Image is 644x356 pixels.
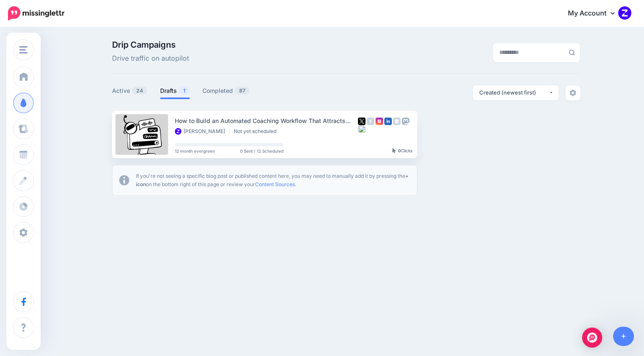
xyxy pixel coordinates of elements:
span: Drip Campaigns [112,41,189,49]
div: How to Build an Automated Coaching Workflow That Attracts High-Ticket Clients [175,116,358,125]
span: 87 [235,87,250,95]
button: Created (newest first) [473,85,559,100]
div: Clicks [392,149,412,154]
img: info-circle-grey.png [119,175,129,185]
p: If you're not seeing a specific blog post or published content here, you may need to manually add... [136,172,410,189]
span: 24 [132,87,147,95]
img: twitter-square.png [358,118,365,125]
img: search-grey-6.png [569,49,575,56]
li: Not yet scheduled [234,128,281,135]
img: Missinglettr [8,6,64,20]
img: mastodon-grey-square.png [402,118,409,125]
b: + icon [136,173,409,187]
img: google_business-grey-square.png [393,118,401,125]
img: bluesky-grey-square.png [358,125,365,133]
img: pointer-grey-darker.png [392,148,396,153]
img: instagram-square.png [376,118,383,125]
span: 0 Sent / 12 Scheduled [240,149,284,153]
div: Created (newest first) [479,89,549,97]
a: My Account [560,3,631,24]
img: facebook-grey-square.png [367,118,374,125]
li: [PERSON_NAME] [175,128,230,135]
a: Completed87 [202,86,250,96]
a: Content Sources [255,181,295,187]
img: linkedin-square.png [384,118,392,125]
img: menu.png [19,46,28,54]
span: 1 [179,87,189,95]
div: Open Intercom Messenger [582,328,602,348]
b: 0 [398,148,401,153]
span: Drive traffic on autopilot [112,53,189,64]
a: Active24 [112,86,148,96]
img: settings-grey.png [570,90,576,96]
span: 12 month evergreen [175,149,215,153]
a: Drafts1 [160,86,190,96]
